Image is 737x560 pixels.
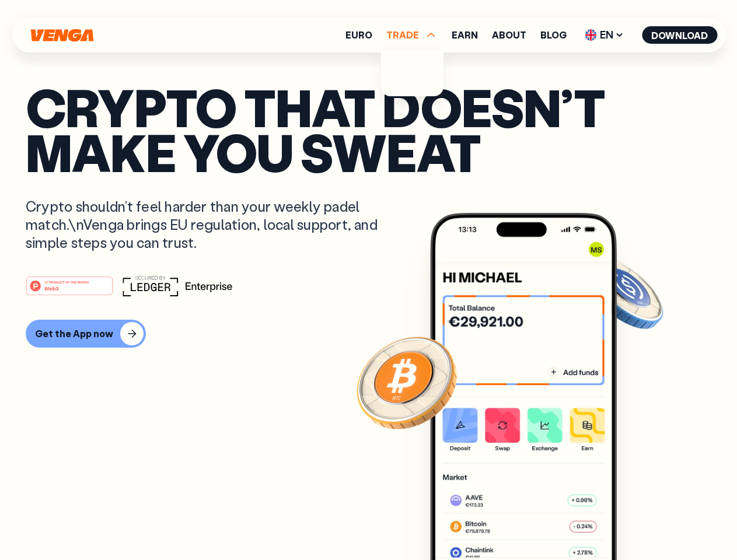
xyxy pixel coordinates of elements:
[452,30,478,40] a: Earn
[386,28,438,42] span: TRADE
[26,85,711,174] p: Crypto that doesn’t make you sweat
[44,280,89,283] tspan: #1 PRODUCT OF THE MONTH
[26,320,146,348] button: Get the App now
[581,26,628,44] span: EN
[386,30,419,40] span: TRADE
[35,328,113,339] div: Get the App now
[345,30,372,40] a: Euro
[642,26,717,44] button: Download
[44,285,59,291] tspan: Web3
[585,29,596,41] img: flag-uk
[540,30,567,40] a: Blog
[582,251,666,335] img: USDC coin
[26,197,394,252] p: Crypto shouldn’t feel harder than your weekly padel match.\nVenga brings EU regulation, local sup...
[354,330,459,435] img: Bitcoin
[26,320,711,348] a: Get the App now
[492,30,526,40] a: About
[26,283,113,298] a: #1 PRODUCT OF THE MONTHWeb3
[29,29,95,42] svg: Home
